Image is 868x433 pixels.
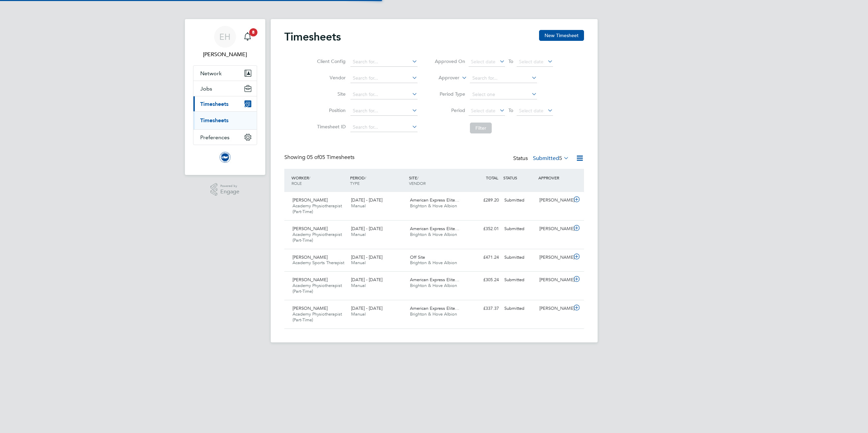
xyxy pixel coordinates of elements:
a: EH[PERSON_NAME] [193,26,257,59]
input: Select one [470,90,537,99]
button: Network [193,66,257,81]
div: £471.24 [466,252,502,263]
span: To [506,57,515,66]
span: EH [219,32,231,41]
label: Approved On [435,58,465,64]
span: [PERSON_NAME] [293,277,328,283]
span: Brighton & Hove Albion [410,283,457,288]
span: [DATE] - [DATE] [351,197,382,203]
label: Approver [429,75,459,81]
span: Academy Sports Therapist [293,260,344,266]
span: American Express Elite… [410,277,459,283]
div: £305.24 [466,274,502,286]
div: PERIOD [348,172,407,189]
label: Submitted [533,155,569,162]
div: APPROVER [537,172,572,184]
div: £337.37 [466,303,502,314]
span: Academy Physiotherapist (Part-Time) [293,283,342,294]
span: 8 [249,28,257,36]
h2: Timesheets [284,30,341,44]
nav: Main navigation [185,19,265,175]
span: [DATE] - [DATE] [351,305,382,311]
span: Select date [519,108,543,114]
label: Client Config [315,58,346,64]
span: American Express Elite… [410,226,459,231]
div: Submitted [502,252,537,263]
span: [PERSON_NAME] [293,254,328,260]
span: ROLE [291,180,302,186]
div: [PERSON_NAME] [537,252,572,263]
span: Brighton & Hove Albion [410,260,457,266]
input: Search for... [350,74,417,83]
label: Site [315,91,346,97]
span: Manual [351,260,366,266]
div: Submitted [502,274,537,286]
input: Search for... [470,74,537,83]
div: [PERSON_NAME] [537,223,572,235]
span: Select date [471,108,495,114]
a: Powered byEngage [210,183,239,196]
label: Vendor [315,75,346,81]
span: Timesheets [200,101,228,107]
div: Showing [284,154,356,161]
div: £352.01 [466,223,502,235]
span: Engage [220,189,239,195]
span: Manual [351,311,366,317]
div: [PERSON_NAME] [537,195,572,206]
span: / [309,175,310,180]
span: Brighton & Hove Albion [410,311,457,317]
div: Submitted [502,195,537,206]
div: Timesheets [193,111,257,129]
span: Preferences [200,134,230,141]
span: Manual [351,283,366,288]
a: Go to home page [193,152,257,163]
span: American Express Elite… [410,197,459,203]
div: Submitted [502,223,537,235]
span: Off Site [410,254,425,260]
span: 05 Timesheets [307,154,354,161]
div: SITE [407,172,466,189]
div: WORKER [290,172,349,189]
span: Emily Houghton [193,50,257,59]
span: TOTAL [486,175,498,180]
span: Brighton & Hove Albion [410,203,457,209]
span: Jobs [200,85,212,92]
span: Select date [519,59,543,65]
span: 05 of [307,154,319,161]
span: Academy Physiotherapist (Part-Time) [293,203,342,214]
span: / [417,175,419,180]
input: Search for... [350,123,417,132]
button: Filter [470,123,492,133]
span: [PERSON_NAME] [293,305,328,311]
label: Period [435,107,465,113]
img: brightonandhovealbion-logo-retina.png [220,152,231,163]
input: Search for... [350,57,417,67]
label: Period Type [435,91,465,97]
input: Search for... [350,106,417,116]
span: [DATE] - [DATE] [351,226,382,231]
span: American Express Elite… [410,305,459,311]
span: Powered by [220,183,239,189]
a: 8 [241,26,254,48]
div: £289.20 [466,195,502,206]
span: Manual [351,231,366,237]
span: [DATE] - [DATE] [351,254,382,260]
div: [PERSON_NAME] [537,274,572,286]
span: Brighton & Hove Albion [410,231,457,237]
button: New Timesheet [539,30,584,41]
span: [PERSON_NAME] [293,197,328,203]
span: Network [200,70,222,77]
label: Timesheet ID [315,124,346,130]
span: 5 [559,155,562,162]
div: Submitted [502,303,537,314]
button: Preferences [193,130,257,145]
label: Position [315,107,346,113]
div: Status [513,154,570,163]
span: TYPE [350,180,360,186]
button: Jobs [193,81,257,96]
div: [PERSON_NAME] [537,303,572,314]
span: VENDOR [409,180,426,186]
span: Manual [351,203,366,209]
a: Timesheets [200,117,228,124]
input: Search for... [350,90,417,99]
